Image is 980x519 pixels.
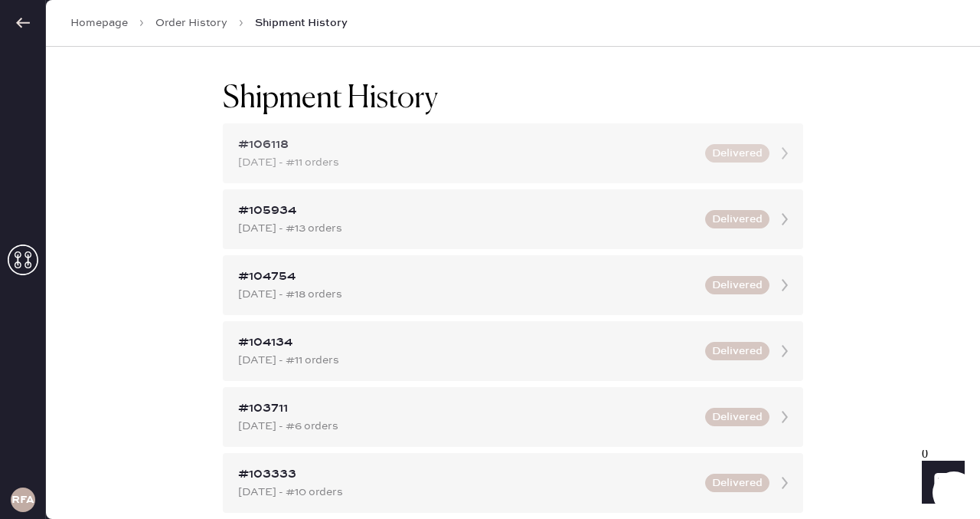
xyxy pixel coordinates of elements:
button: Delivered [705,408,769,426]
span: Shipment History [255,15,348,31]
div: #106118 [238,136,696,154]
div: #103333 [238,465,696,484]
button: Delivered [705,210,769,228]
button: Delivered [705,342,769,360]
div: [DATE] - #11 orders [238,352,696,369]
h1: Shipment History [223,80,438,117]
button: Delivered [705,144,769,163]
button: Delivered [705,474,769,492]
div: #104134 [238,333,696,352]
div: [DATE] - #11 orders [238,154,696,171]
iframe: Front Chat [907,450,973,516]
a: Homepage [70,15,128,31]
div: #105934 [238,202,696,220]
h3: RFA [11,494,34,505]
a: Order History [155,15,227,31]
div: #103711 [238,399,696,418]
div: [DATE] - #18 orders [238,286,696,303]
button: Delivered [705,276,769,294]
div: [DATE] - #6 orders [238,418,696,435]
div: #104754 [238,268,696,286]
div: [DATE] - #13 orders [238,220,696,237]
div: [DATE] - #10 orders [238,484,696,501]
